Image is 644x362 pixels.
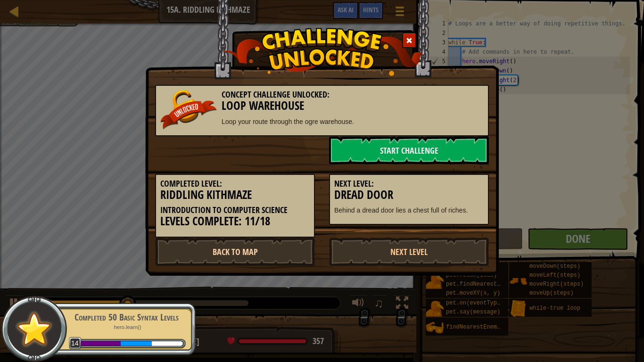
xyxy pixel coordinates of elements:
[67,311,186,324] div: Completed 50 Basic Syntax Levels
[160,179,310,189] h5: Completed Level:
[160,99,484,112] h3: Loop Warehouse
[334,179,484,189] h5: Next Level:
[221,28,423,76] img: challenge_unlocked.png
[334,206,484,215] p: Behind a dread door lies a chest full of riches.
[160,206,310,215] h5: Introduction to Computer Science
[69,337,82,350] span: 14
[160,189,310,201] h3: Riddling Kithmaze
[160,90,217,130] img: unlocked_banner.png
[222,89,330,100] span: Concept Challenge Unlocked:
[160,215,310,228] h3: Levels Complete: 11/18
[155,238,315,266] a: Back to Map
[13,308,56,350] img: default.png
[160,117,484,126] p: Loop your route through the ogre warehouse.
[334,189,484,201] h3: Dread Door
[67,324,186,331] p: hero.learn()
[329,136,489,165] a: Start Challenge
[329,238,489,266] a: Next Level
